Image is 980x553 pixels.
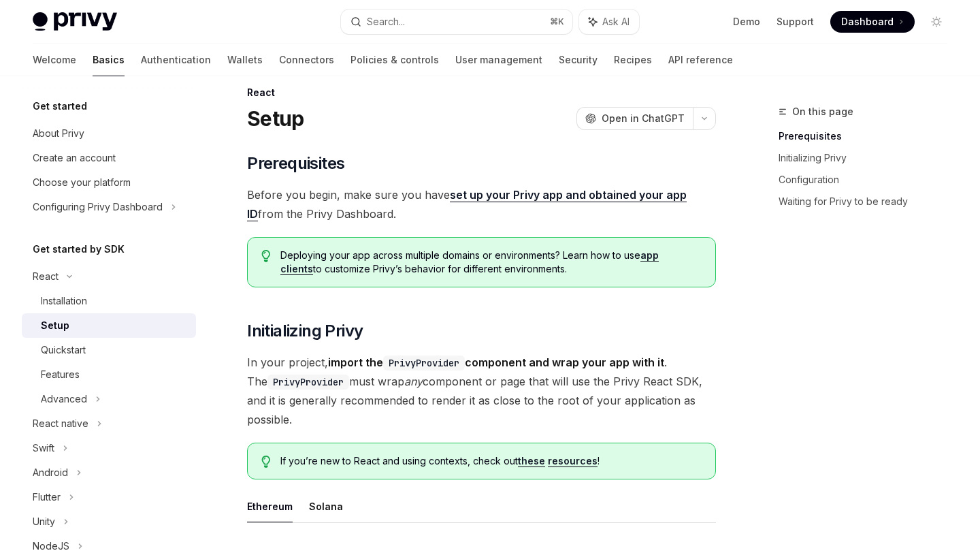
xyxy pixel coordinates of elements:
div: Advanced [41,391,87,407]
span: Prerequisites [247,153,344,174]
div: Search... [367,14,405,30]
a: Policies & controls [350,44,439,76]
svg: Tip [261,250,271,262]
a: Choose your platform [22,170,196,195]
div: Create an account [33,150,116,166]
a: Security [559,44,598,76]
a: Wallets [227,44,263,76]
code: PrivyProvider [267,375,349,390]
a: About Privy [22,121,196,146]
div: Flutter [33,489,61,505]
a: Authentication [141,44,211,76]
a: Waiting for Privy to be ready [779,191,958,212]
a: Setup [22,313,196,338]
span: Initializing Privy [247,320,363,342]
div: Choose your platform [33,174,131,191]
button: Open in ChatGPT [576,107,693,130]
a: Quickstart [22,338,196,362]
a: these [518,455,545,467]
span: Deploying your app across multiple domains or environments? Learn how to use to customize Privy’s... [280,249,702,276]
h1: Setup [247,106,304,131]
span: On this page [792,104,853,120]
a: Recipes [614,44,652,76]
span: If you’re new to React and using contexts, check out ! [280,454,702,468]
div: React native [33,415,88,432]
span: Before you begin, make sure you have from the Privy Dashboard. [247,185,716,223]
code: PrivyProvider [383,355,465,370]
em: any [404,375,423,388]
h5: Get started [33,98,87,114]
a: resources [548,455,598,467]
span: In your project, . The must wrap component or page that will use the Privy React SDK, and it is g... [247,353,716,429]
a: Initializing Privy [779,147,958,169]
span: Open in ChatGPT [602,112,685,125]
a: set up your Privy app and obtained your app ID [247,188,687,221]
a: Basics [93,44,125,76]
button: Ethereum [247,490,293,522]
a: Welcome [33,44,76,76]
button: Solana [309,490,343,522]
div: React [247,86,716,99]
a: Prerequisites [779,125,958,147]
a: API reference [668,44,733,76]
a: Configuration [779,169,958,191]
div: Quickstart [41,342,86,358]
div: About Privy [33,125,84,142]
a: Support [777,15,814,29]
span: Dashboard [841,15,894,29]
a: Features [22,362,196,387]
span: Ask AI [602,15,630,29]
div: Features [41,366,80,383]
h5: Get started by SDK [33,241,125,257]
div: Unity [33,513,55,530]
span: ⌘ K [550,16,564,27]
img: light logo [33,12,117,31]
a: Installation [22,289,196,313]
button: Toggle dark mode [926,11,947,33]
div: Swift [33,440,54,456]
div: Setup [41,317,69,334]
div: Configuring Privy Dashboard [33,199,163,215]
button: Search...⌘K [341,10,572,34]
div: Installation [41,293,87,309]
a: User management [455,44,542,76]
svg: Tip [261,456,271,468]
a: Demo [733,15,760,29]
button: Ask AI [579,10,639,34]
a: Connectors [279,44,334,76]
strong: import the component and wrap your app with it [328,355,664,369]
div: Android [33,464,68,481]
a: Create an account [22,146,196,170]
div: React [33,268,59,285]
a: Dashboard [830,11,915,33]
